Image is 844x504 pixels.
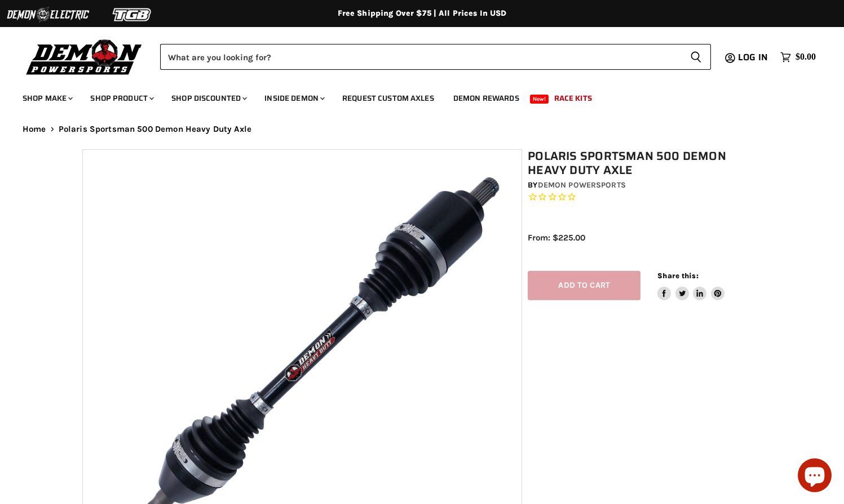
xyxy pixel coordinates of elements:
[6,4,90,25] img: Demon Electric Logo 2
[23,124,46,134] a: Home
[681,44,711,70] button: Search
[14,82,813,110] ul: Main menu
[256,87,332,110] a: Inside Demon
[160,44,711,70] form: Product
[82,87,161,110] a: Shop Product
[59,124,251,134] span: Polaris Sportsman 500 Demon Heavy Duty Axle
[528,149,767,177] h1: Polaris Sportsman 500 Demon Heavy Duty Axle
[538,180,626,190] a: Demon Powersports
[528,191,767,203] span: Rated 0.0 out of 5 stars 0 reviews
[23,37,146,77] img: Demon Powersports
[796,52,816,63] span: $0.00
[334,87,443,110] a: Request Custom Axles
[738,50,768,64] span: Log in
[90,4,175,25] img: TGB Logo 2
[14,87,79,110] a: Shop Make
[775,49,821,65] a: $0.00
[794,458,835,495] inbox-online-store-chat: Shopify online store chat
[528,179,767,191] div: by
[163,87,254,110] a: Shop Discounted
[546,87,600,110] a: Race Kits
[160,44,681,70] input: Search
[445,87,528,110] a: Demon Rewards
[528,233,585,243] span: From: $225.00
[657,271,698,280] span: Share this:
[733,52,775,63] a: Log in
[530,95,549,104] span: New!
[657,271,724,301] aside: Share this:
